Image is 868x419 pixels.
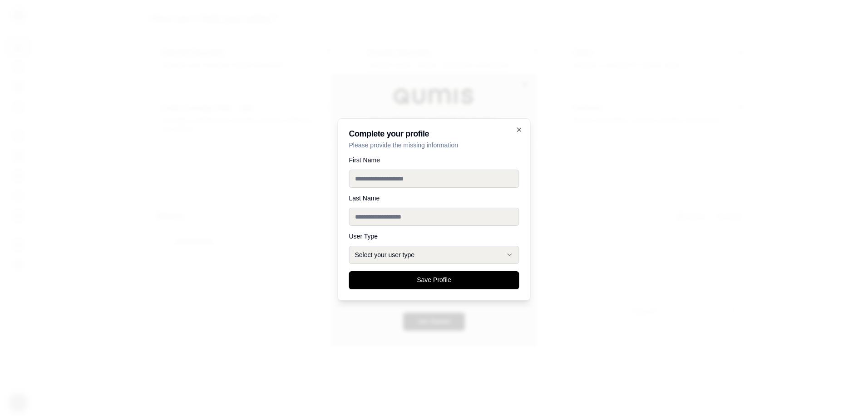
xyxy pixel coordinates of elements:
label: Last Name [349,195,519,201]
label: First Name [349,157,519,163]
h2: Complete your profile [349,130,519,138]
button: Save Profile [349,271,519,289]
label: User Type [349,233,519,239]
p: Please provide the missing information [349,141,519,150]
